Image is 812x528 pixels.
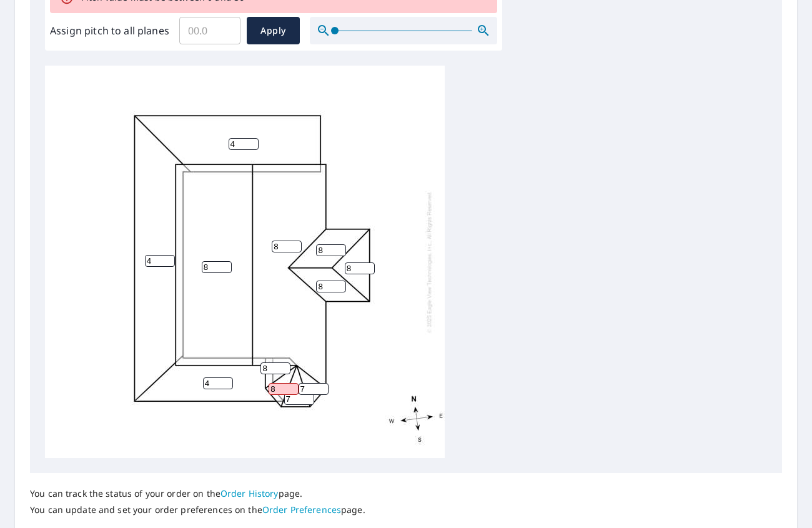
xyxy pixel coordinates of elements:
[220,487,279,499] a: Order History
[30,504,365,516] p: You can update and set your order preferences on the page.
[50,23,169,38] label: Assign pitch to all planes
[257,23,290,39] span: Apply
[179,13,240,48] input: 00.0
[30,488,365,499] p: You can track the status of your order on the page.
[247,17,300,44] button: Apply
[262,504,341,516] a: Order Preferences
